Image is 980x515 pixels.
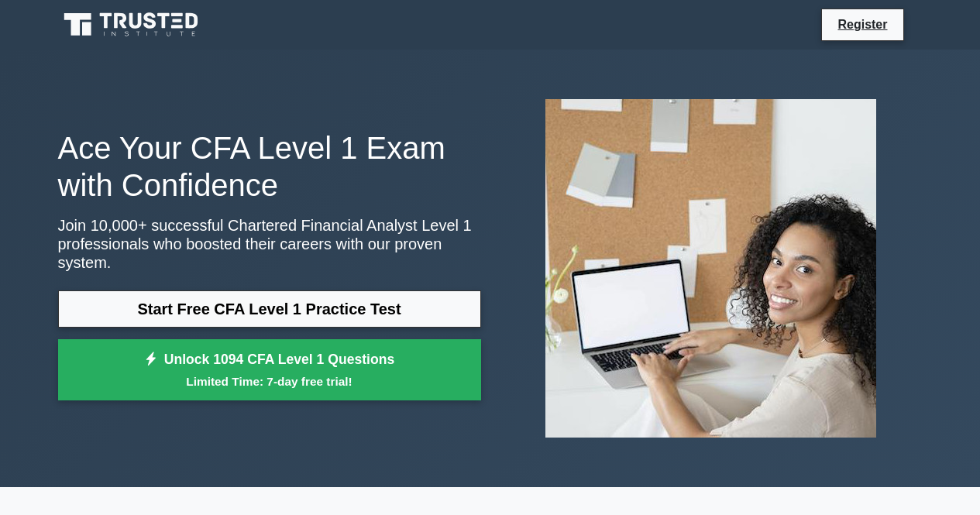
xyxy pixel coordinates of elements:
a: Unlock 1094 CFA Level 1 QuestionsLimited Time: 7-day free trial! [58,339,481,401]
small: Limited Time: 7-day free trial! [77,373,462,390]
a: Start Free CFA Level 1 Practice Test [58,290,481,328]
p: Join 10,000+ successful Chartered Financial Analyst Level 1 professionals who boosted their caree... [58,216,481,272]
h1: Ace Your CFA Level 1 Exam with Confidence [58,129,481,204]
a: Register [828,15,896,34]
